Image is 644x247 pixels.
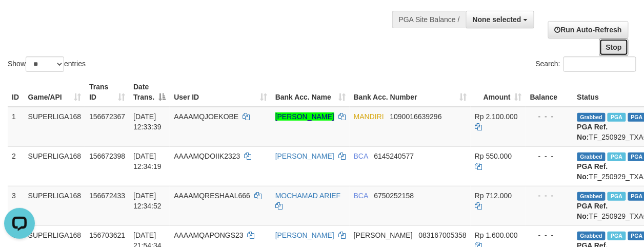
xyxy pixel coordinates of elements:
[475,112,518,121] span: Rp 2.100.000
[577,162,608,181] b: PGA Ref. No:
[275,231,334,239] a: [PERSON_NAME]
[530,230,569,240] div: - - -
[374,152,414,160] span: Copy 6145240577 to clipboard
[174,152,240,160] span: AAAAMQDOIIK2323
[24,78,86,107] th: Game/API: activate to sort column ascending
[350,78,471,107] th: Bank Acc. Number: activate to sort column ascending
[89,192,125,200] span: 156672433
[577,232,606,240] span: Grabbed
[374,192,414,200] span: Copy 6750252158 to clipboard
[89,112,125,121] span: 156672367
[608,192,626,201] span: Marked by aafsoycanthlai
[354,152,368,160] span: BCA
[129,78,170,107] th: Date Trans.: activate to sort column descending
[577,153,606,161] span: Grabbed
[608,113,626,122] span: Marked by aafsengchandara
[608,232,626,240] span: Marked by aafchhiseyha
[24,186,86,225] td: SUPERLIGA168
[8,146,24,186] td: 2
[275,112,334,121] a: [PERSON_NAME]
[89,152,125,160] span: 156672398
[475,192,512,200] span: Rp 712.000
[475,152,512,160] span: Rp 550.000
[466,11,534,28] button: None selected
[563,56,636,72] input: Search:
[24,146,86,186] td: SUPERLIGA168
[8,78,24,107] th: ID
[354,231,413,239] span: [PERSON_NAME]
[599,39,629,56] a: Stop
[354,192,368,200] span: BCA
[536,56,636,72] label: Search:
[26,56,64,72] select: Showentries
[4,4,35,35] button: Open LiveChat chat widget
[392,11,466,28] div: PGA Site Balance /
[577,123,608,141] b: PGA Ref. No:
[548,21,629,39] a: Run Auto-Refresh
[133,152,162,170] span: [DATE] 12:34:19
[85,78,129,107] th: Trans ID: activate to sort column ascending
[8,56,86,72] label: Show entries
[133,192,162,210] span: [DATE] 12:34:52
[390,112,442,121] span: Copy 1090016639296 to clipboard
[275,192,341,200] a: MOCHAMAD ARIEF
[471,78,526,107] th: Amount: activate to sort column ascending
[271,78,350,107] th: Bank Acc. Name: activate to sort column ascending
[24,107,86,147] td: SUPERLIGA168
[577,202,608,220] b: PGA Ref. No:
[530,191,569,201] div: - - -
[275,152,334,160] a: [PERSON_NAME]
[475,231,518,239] span: Rp 1.600.000
[526,78,573,107] th: Balance
[419,231,467,239] span: Copy 083167005358 to clipboard
[608,153,626,161] span: Marked by aafsoycanthlai
[577,192,606,201] span: Grabbed
[170,78,271,107] th: User ID: activate to sort column ascending
[577,113,606,122] span: Grabbed
[530,111,569,122] div: - - -
[174,192,250,200] span: AAAAMQRESHAAL666
[8,186,24,225] td: 3
[530,151,569,161] div: - - -
[8,107,24,147] td: 1
[174,231,243,239] span: AAAAMQAPONGS23
[473,15,521,24] span: None selected
[89,231,125,239] span: 156703621
[354,112,384,121] span: MANDIRI
[174,112,238,121] span: AAAAMQJOEKOBE
[133,112,162,131] span: [DATE] 12:33:39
